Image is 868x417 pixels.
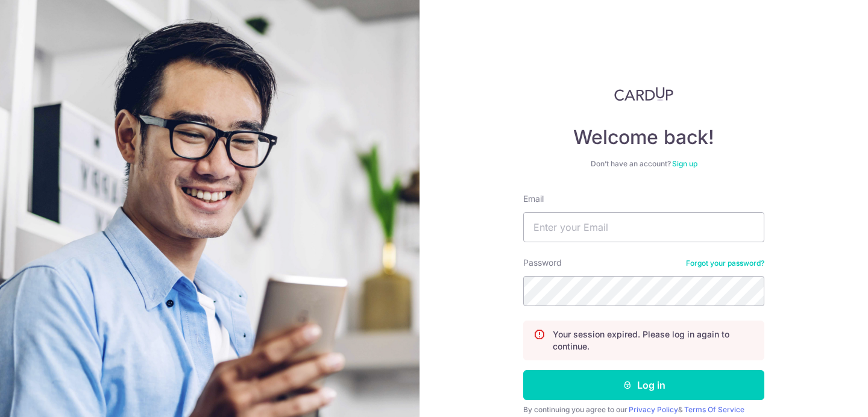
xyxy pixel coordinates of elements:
img: CardUp Logo [614,87,673,101]
label: Email [523,193,544,205]
a: Forgot your password? [686,259,764,268]
button: Log in [523,370,764,400]
h4: Welcome back! [523,125,764,149]
a: Privacy Policy [629,405,678,414]
label: Password [523,257,562,269]
a: Sign up [672,159,697,168]
a: Terms Of Service [684,405,744,414]
input: Enter your Email [523,212,764,242]
p: Your session expired. Please log in again to continue. [553,328,754,353]
div: Don’t have an account? [523,159,764,169]
div: By continuing you agree to our & [523,405,764,415]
